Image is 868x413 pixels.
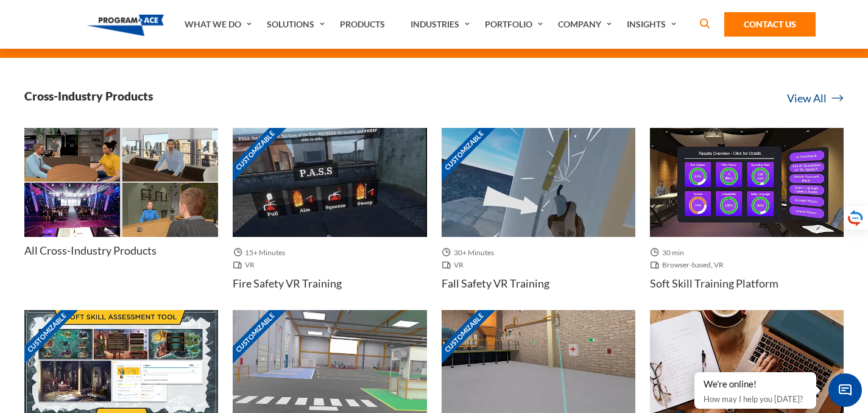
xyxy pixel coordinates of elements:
[233,276,342,291] h4: Fire Safety VR Training
[704,378,807,390] div: We're online!
[650,259,729,271] span: Browser-based, VR
[233,128,426,237] img: Thumbnail - Fire Safety VR Training
[24,128,120,182] img: Thumbnail - Negotiating your salary VR Training
[16,302,78,364] span: Customizable
[650,128,844,237] img: Thumbnail - Soft skill training platform
[24,243,157,258] h4: All Cross-Industry Products
[233,128,426,310] a: Customizable Thumbnail - Fire Safety VR Training 15+ Minutes VR Fire Safety VR Training
[122,183,218,236] img: Thumbnail - English for business VR Training
[650,276,778,291] h4: Soft skill training platform
[24,183,120,236] img: Thumbnail - Essential public speaking VR Training
[442,247,499,259] span: 30+ Minutes
[433,302,495,364] span: Customizable
[224,302,286,364] span: Customizable
[650,247,689,259] span: 30 min
[122,128,218,182] img: Thumbnail - Sales pitch and closing VR Training
[442,259,468,271] span: VR
[224,119,286,182] span: Customizable
[442,128,635,237] img: Thumbnail - Fall Safety VR Training
[24,128,218,281] a: Thumbnail - Negotiating your salary VR Training Thumbnail - Sales pitch and closing VR Training T...
[650,128,844,310] a: Thumbnail - Soft skill training platform 30 min Browser-based, VR Soft skill training platform
[828,373,862,407] span: Chat Widget
[87,15,164,36] img: Program-Ace
[724,12,816,37] a: Contact Us
[787,90,844,107] a: View All
[704,392,807,406] p: How may I help you [DATE]?
[233,247,290,259] span: 15+ Minutes
[233,259,259,271] span: VR
[442,276,549,291] h4: Fall Safety VR Training
[24,88,153,104] h3: Cross-Industry Products
[433,119,495,182] span: Customizable
[442,128,635,310] a: Customizable Thumbnail - Fall Safety VR Training 30+ Minutes VR Fall Safety VR Training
